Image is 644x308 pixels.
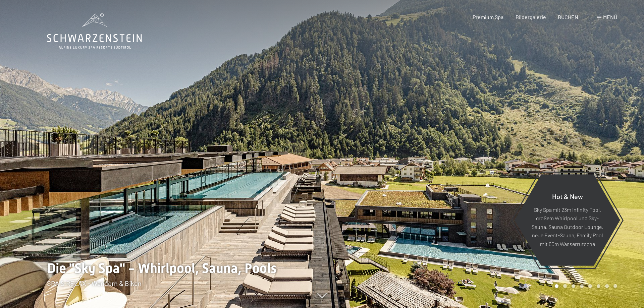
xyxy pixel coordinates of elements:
p: Sky Spa mit 23m Infinity Pool, großem Whirlpool und Sky-Sauna, Sauna Outdoor Lounge, neue Event-S... [531,205,604,248]
span: Hot & New [552,192,583,200]
span: Menü [603,14,617,20]
a: Bildergalerie [516,14,546,20]
div: Carousel Page 7 [605,284,609,288]
div: Carousel Page 8 [613,284,617,288]
div: Carousel Pagination [552,284,617,288]
div: Carousel Page 1 (Current Slide) [555,284,558,288]
a: Premium Spa [473,14,503,20]
a: Hot & New Sky Spa mit 23m Infinity Pool, großem Whirlpool und Sky-Sauna, Sauna Outdoor Lounge, ne... [514,174,621,266]
div: Carousel Page 6 [597,284,600,288]
div: Carousel Page 3 [572,284,575,288]
div: Carousel Page 4 [580,284,584,288]
div: Carousel Page 5 [588,284,592,288]
a: BUCHEN [558,14,578,20]
div: Carousel Page 2 [563,284,567,288]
